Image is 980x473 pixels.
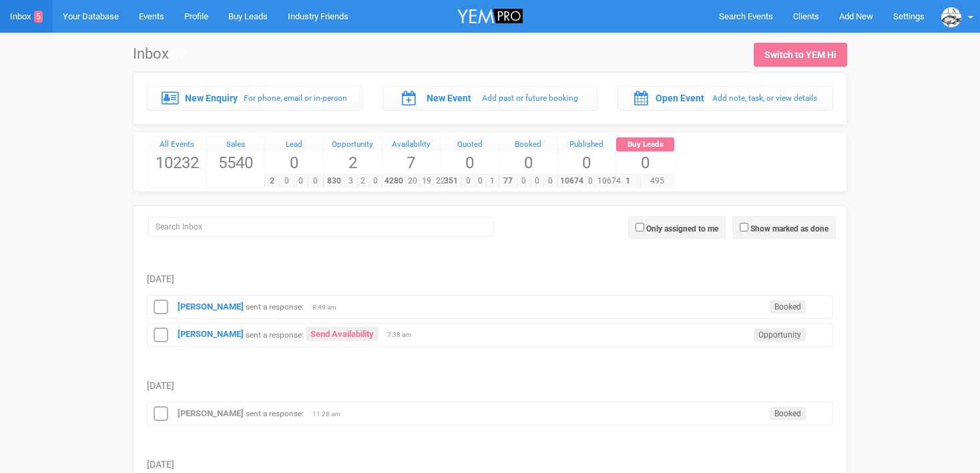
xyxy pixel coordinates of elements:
span: 351 [440,175,462,187]
small: sent a response: [246,302,304,312]
span: 0 [616,151,674,174]
span: Add New [839,11,873,21]
a: Lead [265,137,323,152]
span: Booked [770,300,806,314]
small: Add note, task, or view details [712,93,817,103]
a: Availability [383,137,441,152]
span: 5 [34,11,43,23]
span: 4280 [382,175,406,187]
a: New Enquiry For phone, email or in-person [147,86,362,110]
a: Booked [499,137,557,152]
span: 7 [383,151,441,174]
a: Sales [207,137,265,152]
h1: Inbox [133,46,184,62]
span: Booked [770,407,806,420]
a: Open Event Add note, task, or view details [618,86,833,110]
span: 0 [294,175,309,187]
span: 1 [486,175,499,187]
span: 0 [585,175,595,187]
span: 7:38 am [387,330,421,340]
label: Open Event [656,91,704,105]
small: For phone, email or in-person [244,93,347,103]
span: 0 [543,175,557,187]
span: 0 [499,151,557,174]
span: 0 [530,175,544,187]
span: 2 [324,151,382,174]
span: 20 [405,175,420,187]
a: Send Availability [306,327,379,341]
a: Published [558,137,616,152]
span: 10674 [595,175,624,187]
span: 5540 [207,151,265,174]
a: Buy Leads [616,137,674,152]
span: 1 [616,175,640,187]
span: 11:28 am [312,410,346,419]
span: 830 [323,175,345,187]
span: 0 [265,151,323,174]
small: sent a response: [246,409,304,418]
span: Clients [793,11,819,21]
span: 8:49 am [312,303,346,312]
span: 0 [558,151,616,174]
span: 2 [264,175,280,187]
span: 0 [369,175,381,187]
small: Add past or future booking [482,93,578,103]
span: Opportunity [754,328,806,342]
img: data [941,7,961,27]
h5: [DATE] [147,460,833,470]
span: 22 [433,175,448,187]
span: 0 [474,175,487,187]
input: Search Inbox [148,217,494,237]
a: [PERSON_NAME] [178,408,244,418]
span: 0 [517,175,531,187]
span: Search Events [719,11,773,21]
span: 10232 [148,151,206,174]
span: 0 [461,175,474,187]
span: 2 [356,175,369,187]
a: Quoted [441,137,499,152]
a: [PERSON_NAME] [178,329,244,339]
span: 77 [499,175,517,187]
span: 495 [640,175,674,187]
a: New Event Add past or future booking [383,86,598,110]
a: All Events [148,137,206,152]
a: Opportunity [324,137,382,152]
span: 19 [419,175,434,187]
span: 0 [308,175,323,187]
label: New Event [427,91,471,105]
label: New Enquiry [185,91,238,105]
label: Show marked as done [750,223,828,235]
span: 3 [344,175,357,187]
a: Switch to YEM Hi [754,43,847,67]
div: Switch to YEM Hi [764,48,836,61]
span: 0 [279,175,294,187]
span: 0 [441,151,499,174]
small: sent a response: [246,330,304,339]
h5: [DATE] [147,274,833,284]
h5: [DATE] [147,381,833,391]
span: 10674 [557,175,586,187]
a: [PERSON_NAME] [178,302,244,312]
label: Only assigned to me [646,223,718,235]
